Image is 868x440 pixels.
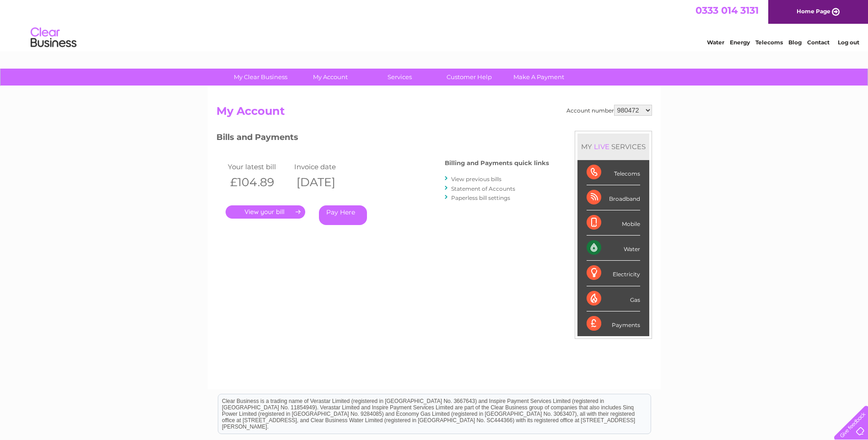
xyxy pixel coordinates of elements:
[451,185,515,192] a: Statement of Accounts
[223,69,298,86] a: My Clear Business
[445,160,549,166] h4: Billing and Payments quick links
[587,210,640,236] div: Mobile
[788,39,802,46] a: Blog
[566,105,652,116] div: Account number
[362,69,437,86] a: Services
[587,236,640,261] div: Water
[216,105,652,122] h2: My Account
[587,160,640,185] div: Telecoms
[292,173,358,192] th: [DATE]
[226,161,292,173] td: Your latest bill
[30,24,77,52] img: logo.png
[292,161,358,173] td: Invoice date
[587,185,640,210] div: Broadband
[592,142,611,151] div: LIVE
[587,286,640,311] div: Gas
[807,39,830,46] a: Contact
[577,134,649,160] div: MY SERVICES
[226,205,305,219] a: .
[695,5,759,16] a: 0333 014 3131
[319,205,367,225] a: Pay Here
[587,261,640,286] div: Electricity
[451,176,501,182] a: View previous bills
[218,5,651,44] div: Clear Business is a trading name of Verastar Limited (registered in [GEOGRAPHIC_DATA] No. 3667643...
[838,39,859,46] a: Log out
[431,69,507,86] a: Customer Help
[707,39,724,46] a: Water
[216,131,549,147] h3: Bills and Payments
[587,311,640,336] div: Payments
[755,39,783,46] a: Telecoms
[292,69,368,86] a: My Account
[451,194,510,201] a: Paperless bill settings
[730,39,750,46] a: Energy
[501,69,577,86] a: Make A Payment
[226,173,292,192] th: £104.89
